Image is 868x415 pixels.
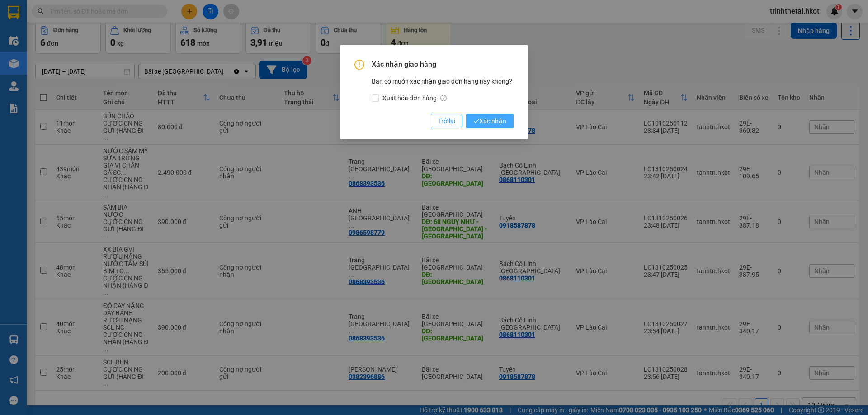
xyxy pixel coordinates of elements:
[466,114,514,128] button: checkXác nhận
[473,118,479,124] span: check
[431,114,462,128] button: Trở lại
[372,60,514,70] span: Xác nhận giao hàng
[438,116,455,126] span: Trở lại
[473,116,506,126] span: Xác nhận
[372,76,514,103] div: Bạn có muốn xác nhận giao đơn hàng này không?
[440,95,447,101] span: info-circle
[354,60,364,70] span: exclamation-circle
[379,93,450,103] span: Xuất hóa đơn hàng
